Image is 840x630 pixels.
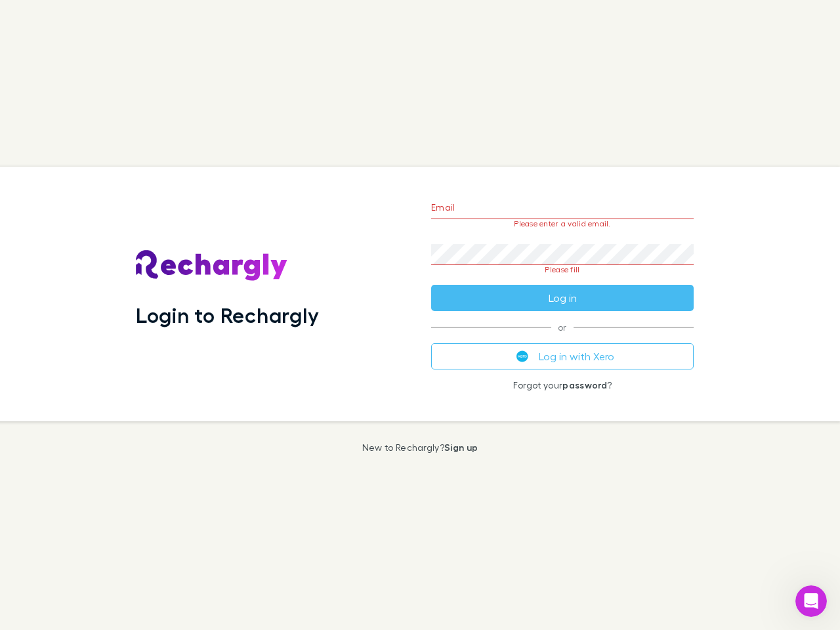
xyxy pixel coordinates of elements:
[431,380,694,390] p: Forgot your ?
[136,250,288,282] img: Rechargly's Logo
[136,303,319,327] h1: Login to Rechargly
[444,442,478,453] a: Sign up
[431,285,694,311] button: Log in
[562,379,607,390] a: password
[362,442,478,453] p: New to Rechargly?
[795,585,827,617] iframe: Intercom live chat
[431,265,694,274] p: Please fill
[431,343,694,369] button: Log in with Xero
[516,350,528,362] img: Xero's logo
[431,327,694,327] span: or
[431,219,694,228] p: Please enter a valid email.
